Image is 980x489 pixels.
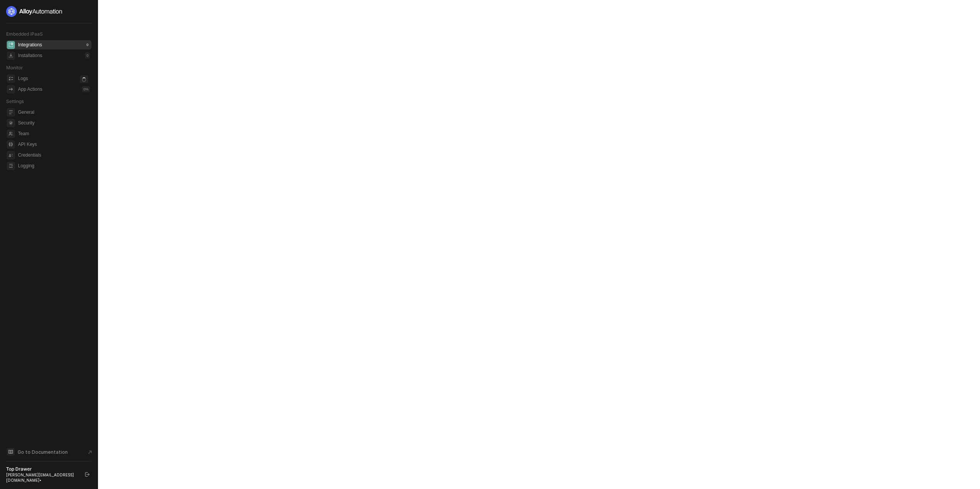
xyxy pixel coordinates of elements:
[6,472,78,483] div: [PERSON_NAME][EMAIL_ADDRESS][DOMAIN_NAME] •
[18,52,42,59] div: Installations
[85,52,90,59] div: 0
[7,162,15,170] span: logging
[7,130,15,138] span: team
[7,85,15,93] span: icon-app-actions
[18,42,42,48] div: Integrations
[85,472,90,477] span: logout
[82,86,90,92] div: 0 %
[6,31,43,37] span: Embedded iPaaS
[7,119,15,127] span: security
[18,108,90,117] span: General
[6,98,24,104] span: Settings
[18,150,90,160] span: Credentials
[7,141,15,149] span: api-key
[18,86,42,93] div: App Actions
[7,108,15,116] span: general
[18,129,90,138] span: Team
[6,466,78,472] div: Top Drawer
[18,161,90,170] span: Logging
[18,118,90,128] span: Security
[7,151,15,159] span: credentials
[18,75,28,82] div: Logs
[7,41,15,49] span: integrations
[7,448,15,456] span: documentation
[18,449,68,455] span: Go to Documentation
[6,6,91,17] a: logo
[7,75,15,83] span: icon-logs
[80,75,88,83] span: icon-loader
[86,448,94,456] span: document-arrow
[85,42,90,48] div: 0
[18,140,90,149] span: API Keys
[6,65,23,70] span: Monitor
[7,52,15,60] span: installations
[6,447,92,456] a: Knowledge Base
[6,6,63,17] img: logo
